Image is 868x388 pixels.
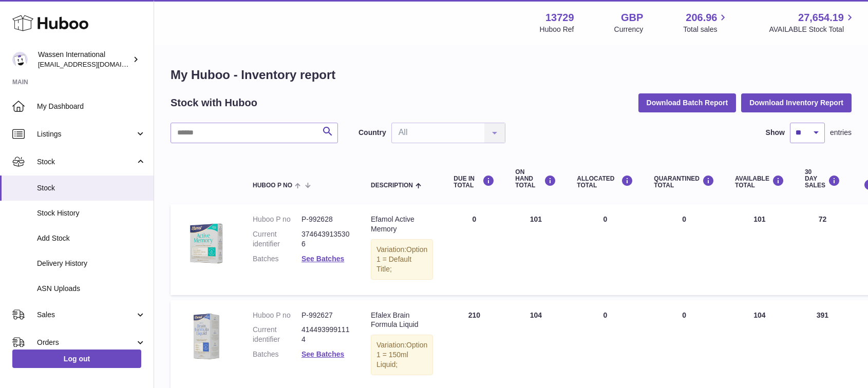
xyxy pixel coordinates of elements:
div: Efamol Active Memory [371,215,433,234]
strong: 13729 [545,11,574,25]
img: product image [181,215,232,266]
span: Total sales [683,25,729,34]
td: 101 [505,204,567,295]
dt: Batches [253,350,301,359]
a: See Batches [301,350,344,358]
a: 206.96 Total sales [683,11,729,34]
div: AVAILABLE Total [735,175,784,189]
img: product image [181,311,232,362]
div: QUARANTINED Total [654,175,714,189]
span: Add Stock [37,234,146,243]
label: Country [358,128,386,138]
div: Currency [614,25,644,34]
h1: My Huboo - Inventory report [171,67,852,83]
dt: Huboo P no [253,215,301,224]
span: My Dashboard [37,102,146,111]
a: Log out [12,350,141,368]
dt: Current identifier [253,325,301,344]
div: Huboo Ref [540,25,574,34]
span: Huboo P no [253,182,292,189]
button: Download Batch Report [638,93,737,112]
div: Wassen International [38,50,130,69]
strong: GBP [621,11,643,25]
img: gemma.moses@wassen.com [12,52,28,67]
span: Option 1 = 150ml Liquid; [376,341,427,368]
span: 27,654.19 [798,11,844,25]
div: Variation: [371,335,433,375]
span: Stock [37,157,135,167]
button: Download Inventory Report [741,93,852,112]
div: 30 DAY SALES [805,169,840,189]
div: Efalex Brain Formula Liquid [371,311,433,330]
dd: 4144939991114 [301,325,350,344]
td: 0 [567,204,644,295]
div: ALLOCATED Total [577,175,633,189]
span: 0 [682,311,686,319]
span: Option 1 = Default Title; [376,245,427,273]
span: Description [371,182,413,189]
span: entries [830,128,852,138]
dt: Batches [253,254,301,264]
td: 101 [725,204,795,295]
span: [EMAIL_ADDRESS][DOMAIN_NAME] [38,60,151,68]
span: ASN Uploads [37,284,146,294]
span: Orders [37,338,135,347]
dd: P-992628 [301,215,350,224]
td: 72 [795,204,851,295]
span: Listings [37,129,135,139]
div: DUE IN TOTAL [454,175,495,189]
span: Delivery History [37,259,146,268]
span: 206.96 [686,11,717,25]
span: Stock [37,183,146,193]
a: See Batches [301,255,344,263]
dd: 3746439135306 [301,229,350,249]
td: 0 [443,204,505,295]
h2: Stock with Huboo [171,96,257,110]
div: Variation: [371,239,433,280]
dt: Current identifier [253,229,301,249]
label: Show [766,128,785,138]
a: 27,654.19 AVAILABLE Stock Total [769,11,856,34]
span: Sales [37,310,135,320]
div: ON HAND Total [515,169,556,189]
dd: P-992627 [301,311,350,320]
span: AVAILABLE Stock Total [769,25,856,34]
span: Stock History [37,208,146,218]
dt: Huboo P no [253,311,301,320]
span: 0 [682,215,686,223]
